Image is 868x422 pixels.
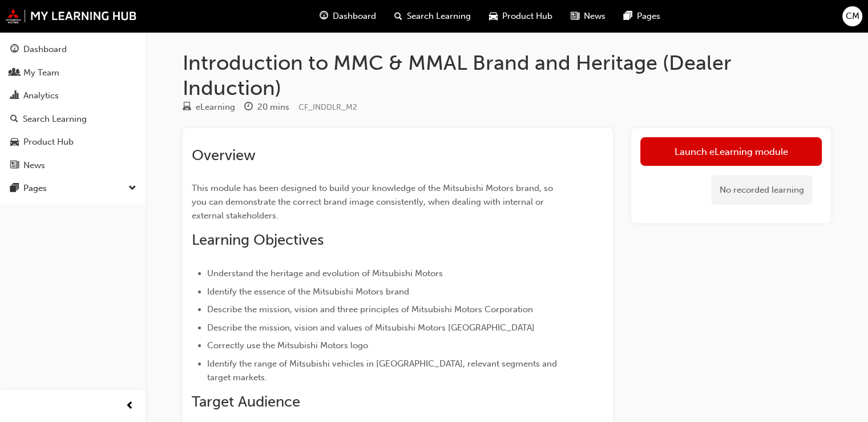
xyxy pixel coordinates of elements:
span: Learning resource code [298,102,357,112]
span: Learning Objectives [192,231,324,249]
span: Correctly use the Mitsubishi Motors logo [207,340,368,351]
a: Dashboard [5,39,141,60]
span: pages-icon [624,9,632,23]
a: car-iconProduct Hub [480,5,562,28]
span: prev-icon [126,399,134,413]
span: Understand the heritage and evolution of Mitsubishi Motors [207,268,443,278]
button: Pages [5,178,141,199]
span: people-icon [10,68,19,78]
a: news-iconNews [562,5,615,28]
span: pages-icon [10,184,19,194]
div: News [23,159,45,172]
span: Dashboard [333,10,376,23]
span: car-icon [489,9,498,23]
a: Product Hub [5,132,141,153]
span: search-icon [394,9,402,23]
span: This module has been designed to build your knowledge of the Mitsubishi Motors brand, so you can ... [192,183,555,221]
span: Overview [192,146,256,164]
span: chart-icon [10,91,19,101]
span: news-icon [571,9,579,23]
div: My Team [23,66,59,79]
a: Search Learning [5,109,141,130]
a: My Team [5,62,141,83]
a: pages-iconPages [615,5,669,28]
span: Describe the mission, vision and values of Mitsubishi Motors [GEOGRAPHIC_DATA] [207,323,535,333]
span: Identify the range of Mitsubishi vehicles in [GEOGRAPHIC_DATA], relevant segments and target mark... [207,359,559,383]
span: guage-icon [10,45,19,55]
div: 20 mins [257,101,289,114]
div: Pages [23,182,47,195]
div: Type [183,100,235,114]
div: Search Learning [23,113,87,126]
span: News [584,10,605,23]
span: news-icon [10,161,19,171]
a: Launch eLearning module [640,137,822,166]
div: Duration [244,100,289,114]
span: Identify the essence of the Mitsubishi Motors brand [207,286,409,297]
span: Search Learning [407,10,471,23]
span: guage-icon [320,9,328,23]
a: Analytics [5,85,141,106]
div: Product Hub [23,136,74,149]
span: Pages [637,10,660,23]
div: No recorded learning [711,175,813,205]
span: CM [846,10,859,23]
h1: Introduction to MMC & MMAL Brand and Heritage (Dealer Induction) [183,50,831,100]
a: search-iconSearch Learning [385,5,480,28]
div: Analytics [23,89,59,102]
span: Product Hub [502,10,552,23]
span: down-icon [128,181,136,196]
span: Target Audience [192,393,300,411]
button: DashboardMy TeamAnalyticsSearch LearningProduct HubNews [5,37,141,178]
div: Dashboard [23,43,67,56]
span: car-icon [10,137,19,148]
a: guage-iconDashboard [310,5,385,28]
span: Describe the mission, vision and three principles of Mitsubishi Motors Corporation [207,304,533,314]
div: eLearning [196,101,235,114]
span: search-icon [10,114,18,125]
img: mmal [6,9,137,23]
span: learningResourceType_ELEARNING-icon [183,102,191,113]
span: clock-icon [244,102,253,113]
a: News [5,155,141,176]
button: CM [842,6,862,26]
